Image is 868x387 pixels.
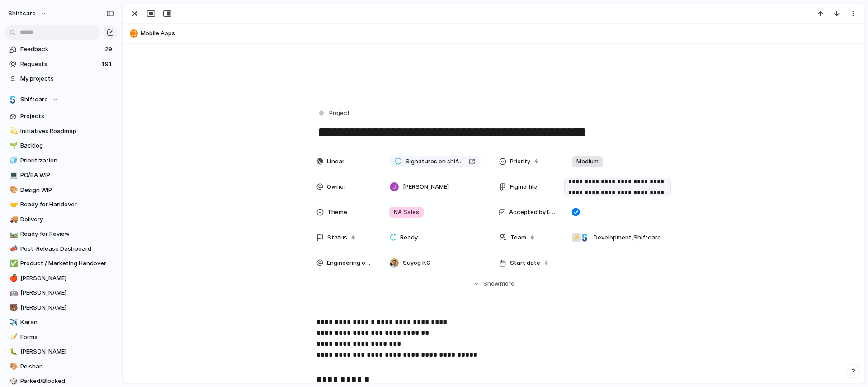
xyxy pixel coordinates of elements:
span: Shiftcare [20,95,48,104]
button: 🐻 [8,303,17,312]
span: [PERSON_NAME] [20,288,114,297]
button: Project [316,107,353,120]
div: 🍎 [9,273,16,283]
span: Karan [20,318,114,327]
span: shiftcare [8,9,36,18]
div: 🚚 [9,214,16,225]
span: Prioritization [20,156,114,165]
span: Project [329,109,350,118]
div: 🤖 [9,288,16,298]
button: 🤖 [8,288,17,297]
span: PO/BA WIP [20,171,114,180]
button: Showmore [316,276,671,292]
button: 🧊 [8,156,17,165]
div: 💻 [9,170,16,181]
a: 🤝Ready for Handover [5,198,118,211]
button: 🐛 [8,347,17,356]
div: 🚚Delivery [5,213,118,226]
button: 📣 [8,244,17,253]
span: Initiatives Roadmap [20,127,114,136]
div: 🎨Peishan [5,360,118,373]
button: 💻 [8,171,17,180]
span: Theme [327,208,347,217]
span: Ready for Handover [20,200,114,209]
span: Mobile Apps [141,29,860,38]
span: Post-Release Dashboard [20,244,114,253]
span: Owner [327,182,346,191]
button: shiftcare [4,6,52,21]
div: 🤝 [9,200,16,210]
button: ✈️ [8,318,17,327]
span: 29 [105,45,114,54]
button: 🎨 [8,186,17,195]
span: Feedback [20,45,102,54]
div: 🎨 [9,361,16,372]
button: 🍎 [8,274,17,283]
a: Signatures on shift clock out - client + carer [389,156,481,167]
div: 💫Initiatives Roadmap [5,124,118,138]
span: Backlog [20,141,114,150]
span: [PERSON_NAME] [403,182,449,191]
span: Suyog KC [403,258,431,268]
span: Development , Shiftcare [594,233,661,242]
a: 🐻[PERSON_NAME] [5,301,118,315]
button: 🤝 [8,200,17,209]
span: Accepted by Engineering [509,208,557,217]
span: Engineering owner [327,258,374,268]
button: 🌱 [8,141,17,150]
div: 📝 [9,332,16,342]
span: 191 [101,60,114,69]
button: 🚚 [8,215,17,224]
a: 🍎[PERSON_NAME] [5,272,118,285]
button: Mobile Apps [127,26,860,41]
a: Requests191 [5,57,118,71]
div: 📣 [9,244,16,254]
span: Delivery [20,215,114,224]
span: Start date [510,258,540,268]
div: 🎨 [9,185,16,195]
span: Show [483,279,500,288]
a: 🛤️Ready for Review [5,227,118,241]
button: 📝 [8,333,17,342]
a: My projects [5,72,118,86]
a: ✅Product / Marketing Handover [5,257,118,270]
button: Shiftcare [5,93,118,106]
a: 🌱Backlog [5,139,118,153]
span: Ready for Review [20,229,114,239]
span: Medium [576,157,599,166]
div: ⚡ [572,233,581,242]
span: Peishan [20,362,114,371]
span: Status [327,233,347,242]
a: 🐛[PERSON_NAME] [5,345,118,358]
div: 💻PO/BA WIP [5,168,118,182]
span: Figma file [510,182,537,191]
span: Forms [20,333,114,342]
span: Linear [327,157,344,166]
button: 🎨 [8,362,17,371]
a: ✈️Karan [5,315,118,329]
span: Signatures on shift clock out - client + carer [406,157,465,166]
button: ✅ [8,259,17,268]
div: ✅ [9,258,16,269]
a: 🤖[PERSON_NAME] [5,286,118,300]
a: 🎨Design WIP [5,183,118,197]
div: 🛤️ [9,229,16,239]
a: Feedback29 [5,43,118,56]
div: 🌱 [9,141,16,151]
span: Parked/Blocked [20,377,114,386]
span: [PERSON_NAME] [20,274,114,283]
span: Requests [20,60,99,69]
span: My projects [20,74,114,83]
span: [PERSON_NAME] [20,347,114,356]
div: 📣Post-Release Dashboard [5,242,118,256]
div: 📝Forms [5,330,118,344]
a: 🧊Prioritization [5,154,118,167]
span: Priority [510,157,530,166]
